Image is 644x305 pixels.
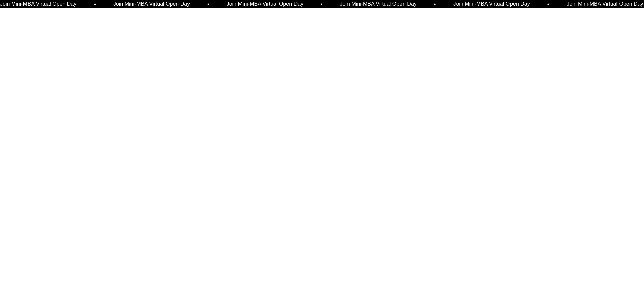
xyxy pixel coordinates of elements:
[207,2,209,7] span: •
[320,2,322,7] span: •
[547,2,549,7] span: •
[94,2,96,7] span: •
[434,2,436,7] span: •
